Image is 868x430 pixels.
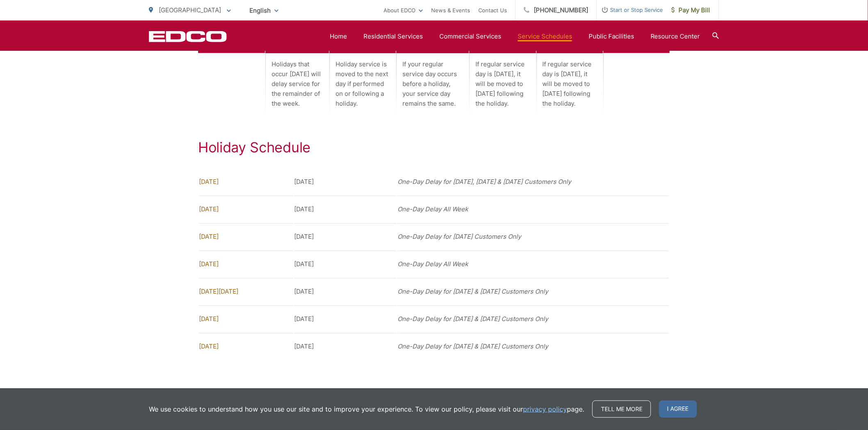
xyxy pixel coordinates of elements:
td: [DATE] [294,251,397,277]
a: Contact Us [478,5,507,15]
td: [DATE][DATE] [199,278,293,305]
a: Commercial Services [439,32,501,41]
td: [DATE] [199,251,293,277]
p: Holiday service is moved to the next day if performed on or following a holiday. [329,53,396,115]
p: Holidays that occur [DATE] will delay service for the remainder of the week. [265,53,329,115]
span: [GEOGRAPHIC_DATA] [159,6,221,14]
td: [DATE] [294,278,397,305]
p: If your regular service day occurs before a holiday, your service day remains the same. [396,53,469,115]
td: [DATE] [199,196,293,222]
a: Residential Services [363,32,423,41]
td: One-Day Delay All Week [397,196,669,222]
a: Tell me more [592,401,651,418]
span: I agree [659,401,697,418]
td: One-Day Delay All Week [397,251,669,277]
a: EDCD logo. Return to the homepage. [149,31,227,42]
a: Resource Center [651,32,700,41]
td: [DATE] [199,333,293,360]
td: [DATE] [199,169,293,195]
a: Service Schedules [518,32,572,41]
td: One-Day Delay for [DATE] Customers Only [397,223,669,250]
td: One-Day Delay for [DATE] & [DATE] Customers Only [397,278,669,305]
a: News & Events [431,5,470,15]
td: [DATE] [199,223,293,250]
p: If regular service day is [DATE], it will be moved to [DATE] following the holiday. [537,53,603,115]
a: Public Facilities [589,32,634,41]
p: We use cookies to understand how you use our site and to improve your experience. To view our pol... [149,404,584,414]
span: English [243,3,285,18]
td: One-Day Delay for [DATE], [DATE] & [DATE] Customers Only [397,169,669,195]
td: [DATE] [294,306,397,332]
span: Pay My Bill [672,5,710,15]
td: [DATE] [199,306,293,332]
td: One-Day Delay for [DATE] & [DATE] Customers Only [397,333,669,360]
td: [DATE] [294,223,397,250]
p: If regular service day is [DATE], it will be moved to [DATE] following the holiday. [469,53,536,115]
h2: Holiday Schedule [198,139,670,156]
td: One-Day Delay for [DATE] & [DATE] Customers Only [397,306,669,332]
td: [DATE] [294,169,397,195]
a: privacy policy [523,404,567,414]
a: Home [330,32,347,41]
a: About EDCO [384,5,423,15]
td: [DATE] [294,196,397,222]
td: [DATE] [294,333,397,360]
